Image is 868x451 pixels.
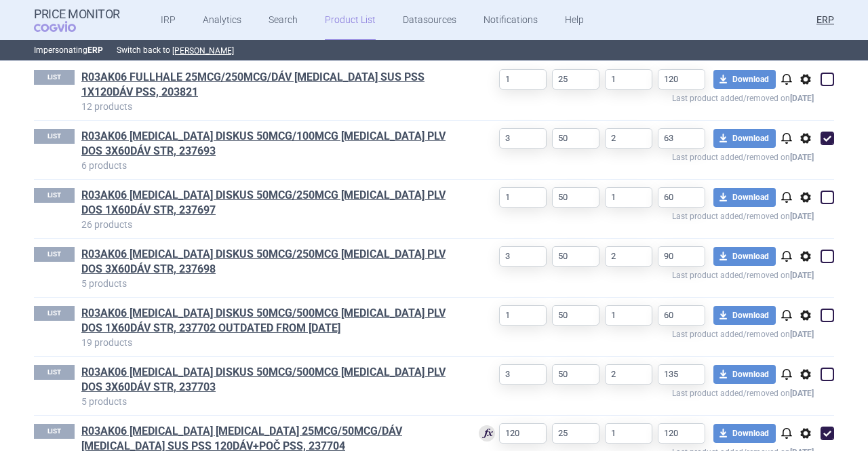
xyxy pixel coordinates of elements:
strong: [DATE] [790,330,814,339]
a: R03AK06 [MEDICAL_DATA] DISKUS 50MCG/250MCG [MEDICAL_DATA] PLV DOS 1X60DÁV STR, 237697 [81,188,458,218]
strong: [DATE] [790,389,814,398]
p: LIST [34,247,75,262]
h1: R03AK06 SERETIDE DISKUS 50MCG/500MCG INH PLV DOS 3X60DÁV STR, 237703 [81,365,458,395]
p: LIST [34,306,75,321]
h1: R03AK06 SERETIDE DISKUS 50MCG/100MCG INH PLV DOS 3X60DÁV STR, 237693 [81,129,458,159]
button: Download [713,424,776,443]
h1: R03AK06 SERETIDE DISKUS 50MCG/250MCG INH PLV DOS 1X60DÁV STR, 237697 [81,188,458,218]
p: Last product added/removed on [458,267,814,280]
a: R03AK06 [MEDICAL_DATA] DISKUS 50MCG/100MCG [MEDICAL_DATA] PLV DOS 3X60DÁV STR, 237693 [81,129,458,159]
p: Impersonating Switch back to [34,40,834,60]
p: LIST [34,129,75,144]
strong: Price Monitor [34,7,120,21]
button: Download [713,306,776,325]
strong: [DATE] [790,271,814,280]
a: R03AK06 [MEDICAL_DATA] DISKUS 50MCG/500MCG [MEDICAL_DATA] PLV DOS 1X60DÁV STR, 237702 OUTDATED FR... [81,306,458,336]
span: COGVIO [34,21,95,32]
button: [PERSON_NAME] [172,45,234,56]
h1: R03AK06 FULLHALE 25MCG/250MCG/DÁV INH SUS PSS 1X120DÁV PSS, 203821 [81,70,458,100]
strong: [DATE] [790,153,814,162]
strong: [DATE] [790,94,814,103]
a: R03AK06 [MEDICAL_DATA] DISKUS 50MCG/500MCG [MEDICAL_DATA] PLV DOS 3X60DÁV STR, 237703 [81,365,458,395]
p: Last product added/removed on [458,326,814,339]
button: Download [713,365,776,384]
p: 6 products [81,159,458,172]
p: LIST [34,70,75,85]
p: LIST [34,188,75,203]
a: R03AK06 [MEDICAL_DATA] DISKUS 50MCG/250MCG [MEDICAL_DATA] PLV DOS 3X60DÁV STR, 237698 [81,247,458,277]
p: LIST [34,424,75,439]
p: 12 products [81,100,458,113]
button: Download [713,188,776,207]
h1: R03AK06 SERETIDE DISKUS 50MCG/500MCG INH PLV DOS 1X60DÁV STR, 237702 OUTDATED FROM 27.4.2023 [81,306,458,336]
button: Download [713,129,776,148]
strong: ERP [87,45,103,55]
p: Last product added/removed on [458,90,814,103]
p: Last product added/removed on [458,208,814,221]
a: Price MonitorCOGVIO [34,7,120,33]
button: Download [713,70,776,89]
p: Last product added/removed on [458,385,814,398]
p: 26 products [81,218,458,231]
p: 5 products [81,395,458,408]
p: Last product added/removed on [458,149,814,162]
a: R03AK06 FULLHALE 25MCG/250MCG/DÁV [MEDICAL_DATA] SUS PSS 1X120DÁV PSS, 203821 [81,70,458,100]
h1: R03AK06 SERETIDE DISKUS 50MCG/250MCG INH PLV DOS 3X60DÁV STR, 237698 [81,247,458,277]
strong: [DATE] [790,212,814,221]
p: 19 products [81,336,458,349]
button: Download [713,247,776,266]
p: 5 products [81,277,458,290]
p: LIST [34,365,75,380]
